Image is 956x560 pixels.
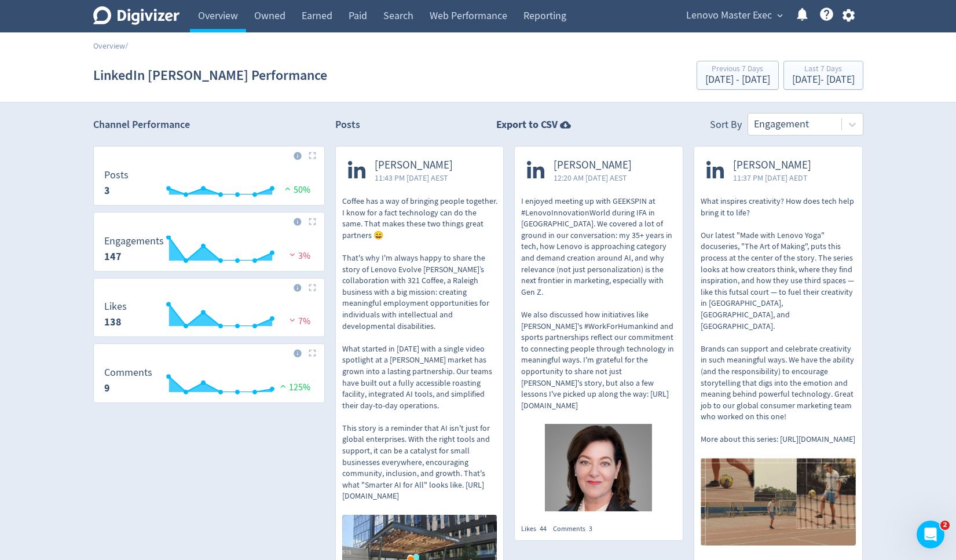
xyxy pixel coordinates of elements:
div: [DATE] - [DATE] [792,75,855,85]
span: 2 [940,521,950,530]
strong: Export to CSV [496,118,558,132]
span: [PERSON_NAME] [733,159,811,172]
img: Placeholder [309,349,316,357]
div: Previous 7 Days [705,65,770,75]
img: https://media.cf.digivizer.com/images/linkedin-20920961-urn:li:share:7381306765352587264-5a920746... [701,458,856,546]
img: Placeholder [309,218,316,225]
span: Lenovo Master Exec [686,6,772,25]
h1: LinkedIn [PERSON_NAME] Performance [93,57,327,94]
span: [PERSON_NAME] [375,159,453,172]
a: [PERSON_NAME]12:20 AM [DATE] AESTI enjoyed meeting up with GEEKSPIN at #LenovoInnovationWorld dur... [515,147,683,515]
a: Overview [93,41,125,51]
button: Previous 7 Days[DATE] - [DATE] [697,61,779,90]
dt: Posts [104,169,129,182]
img: positive-performance.svg [282,184,294,193]
strong: 147 [104,250,122,263]
img: negative-performance.svg [287,316,298,324]
img: Placeholder [309,284,316,291]
strong: 3 [104,184,110,197]
div: Comments [553,524,599,534]
span: 11:43 PM [DATE] AEST [375,172,453,184]
span: [PERSON_NAME] [554,159,632,172]
span: 50% [282,184,310,196]
button: Last 7 Days[DATE]- [DATE] [783,61,863,90]
span: expand_more [775,10,785,21]
div: Likes [521,524,553,534]
h2: Posts [335,118,360,136]
strong: 9 [104,381,110,395]
p: Coffee has a way of bringing people together. I know for a fact technology can do the same. That ... [342,196,497,502]
dt: Likes [104,300,127,313]
svg: Likes 138 [98,301,320,332]
div: [DATE] - [DATE] [705,75,770,85]
svg: Comments 9 [98,367,320,398]
span: 3% [287,250,310,262]
span: 3 [589,524,592,533]
img: https://media.cf.digivizer.com/images/linkedin-20920961-urn:li:share:7379520626732142592-bf37b3a1... [521,424,676,511]
span: 125% [277,382,310,393]
dt: Comments [104,366,152,379]
span: / [125,41,128,51]
p: What inspires creativity? How does tech help bring it to life? Our latest "Made with Lenovo Yoga"... [701,196,856,445]
iframe: Intercom live chat [917,521,944,548]
button: Lenovo Master Exec [682,6,786,25]
span: 44 [540,524,547,533]
div: Last 7 Days [792,65,855,75]
img: negative-performance.svg [287,250,298,259]
dt: Engagements [104,235,164,248]
img: Placeholder [309,152,316,159]
h2: Channel Performance [93,118,325,132]
div: Sort By [710,118,742,136]
svg: Posts 3 [98,170,320,200]
strong: 138 [104,315,122,329]
img: positive-performance.svg [277,382,289,390]
span: 12:20 AM [DATE] AEST [554,172,632,184]
p: I enjoyed meeting up with GEEKSPIN at #LenovoInnovationWorld during IFA in [GEOGRAPHIC_DATA]. We ... [521,196,676,411]
svg: Engagements 147 [98,236,320,266]
span: 7% [287,316,310,327]
span: 11:37 PM [DATE] AEDT [733,172,811,184]
a: [PERSON_NAME]11:37 PM [DATE] AEDTWhat inspires creativity? How does tech help bring it to life? O... [694,147,862,549]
